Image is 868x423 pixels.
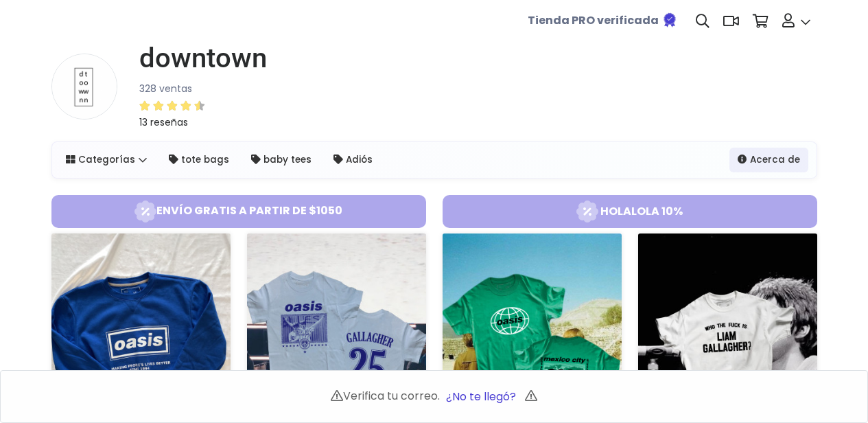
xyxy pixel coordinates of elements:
img: Tienda verificada [661,12,678,28]
b: Tienda PRO verificada [528,12,659,28]
a: baby tees [243,148,320,172]
div: 4.62 / 5 [139,98,205,114]
small: 13 reseñas [139,115,188,129]
a: Acerca de [729,148,808,172]
button: ¿No te llegó? [440,382,522,411]
a: downtown [128,42,267,75]
a: tote bags [161,148,237,172]
p: 10% [661,203,683,219]
img: small.png [51,54,117,119]
span: Envío gratis a partir de $1050 [57,201,421,222]
p: HOLALOLA [600,203,659,219]
small: 328 ventas [139,82,192,95]
a: Adiós [325,148,381,172]
h1: downtown [139,42,267,75]
a: 13 reseñas [139,97,267,130]
a: Categorías [58,148,156,172]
